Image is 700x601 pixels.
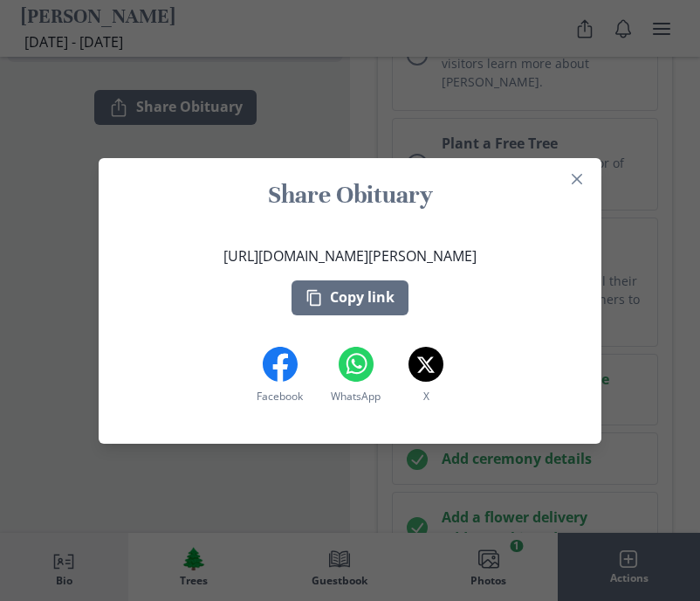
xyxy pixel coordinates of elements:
[257,389,303,404] span: Facebook
[292,280,408,315] button: Copy link
[405,343,447,409] button: X
[120,179,580,211] h1: Share Obituary
[563,165,591,193] button: Close
[327,343,384,409] button: WhatsApp
[423,389,429,404] span: X
[253,343,306,409] button: Facebook
[223,245,477,266] p: [URL][DOMAIN_NAME][PERSON_NAME]
[331,389,381,404] span: WhatsApp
